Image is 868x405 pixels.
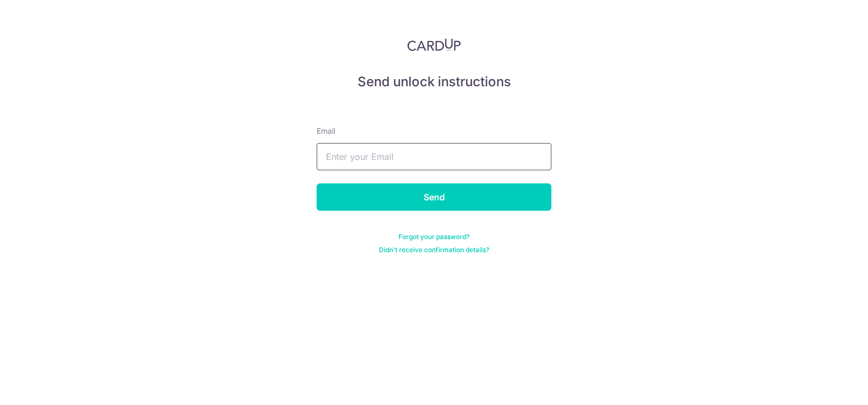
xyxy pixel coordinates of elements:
h5: Send unlock instructions [317,73,551,91]
a: Didn't receive confirmation details? [379,246,489,254]
img: CardUp Logo [407,38,461,51]
a: Forgot your password? [399,233,469,241]
input: Send [317,183,551,211]
input: Enter your Email [317,143,551,170]
span: translation missing: en.devise.label.Email [317,126,335,135]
